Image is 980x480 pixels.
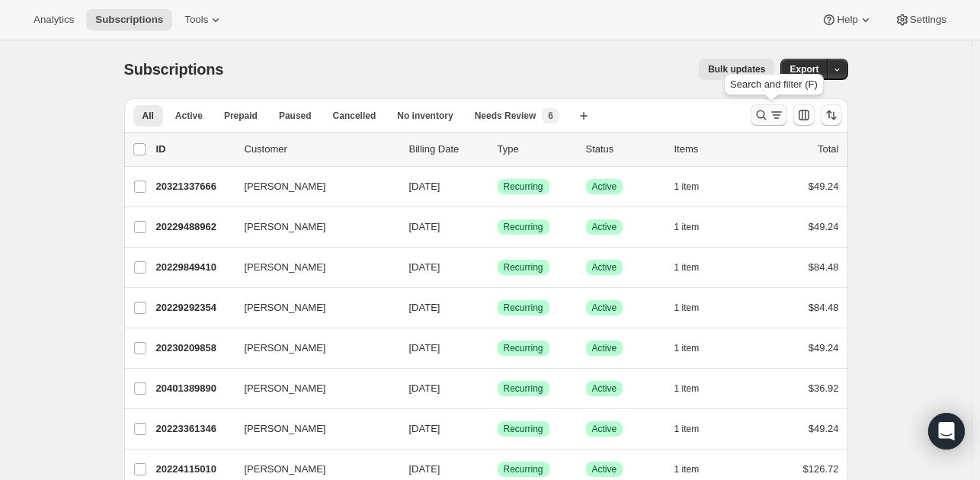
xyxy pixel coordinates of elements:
[699,59,774,80] button: Bulk updates
[837,14,857,26] span: Help
[674,257,716,278] button: 1 item
[156,142,839,157] div: IDCustomerBilling DateTypeStatusItemsTotal
[572,105,596,126] button: Create new view
[156,219,232,235] p: 20229488962
[928,413,965,450] div: Open Intercom Messenger
[235,255,388,280] button: [PERSON_NAME]
[809,181,839,192] span: $49.24
[245,381,326,396] span: [PERSON_NAME]
[793,104,815,126] button: Customize table column order and visibility
[86,9,172,30] button: Subscriptions
[809,423,839,434] span: $49.24
[504,221,543,233] span: Recurring
[245,142,397,157] p: Customer
[548,110,553,122] span: 6
[821,104,842,126] button: Sort the results
[156,142,232,157] p: ID
[592,221,617,233] span: Active
[184,14,208,26] span: Tools
[245,300,326,315] span: [PERSON_NAME]
[674,181,700,193] span: 1 item
[156,179,232,194] p: 20321337666
[674,418,716,440] button: 1 item
[235,215,388,239] button: [PERSON_NAME]
[235,174,388,199] button: [PERSON_NAME]
[592,463,617,475] span: Active
[674,302,700,314] span: 1 item
[224,110,258,122] span: Prepaid
[674,297,716,318] button: 1 item
[156,260,232,275] p: 20229849410
[409,463,440,475] span: [DATE]
[674,176,716,197] button: 1 item
[708,63,765,75] span: Bulk updates
[175,110,203,122] span: Active
[156,257,839,278] div: 20229849410[PERSON_NAME][DATE]SuccessRecurringSuccessActive1 item$84.48
[156,176,839,197] div: 20321337666[PERSON_NAME][DATE]SuccessRecurringSuccessActive1 item$49.24
[409,142,485,157] p: Billing Date
[156,459,839,480] div: 20224115010[PERSON_NAME][DATE]SuccessRecurringSuccessActive1 item$126.72
[235,336,388,360] button: [PERSON_NAME]
[504,261,543,274] span: Recurring
[245,179,326,194] span: [PERSON_NAME]
[818,142,838,157] p: Total
[24,9,83,30] button: Analytics
[156,216,839,238] div: 20229488962[PERSON_NAME][DATE]SuccessRecurringSuccessActive1 item$49.24
[245,260,326,275] span: [PERSON_NAME]
[409,423,440,434] span: [DATE]
[674,463,700,475] span: 1 item
[504,463,543,475] span: Recurring
[592,181,617,193] span: Active
[674,261,700,274] span: 1 item
[504,423,543,435] span: Recurring
[592,261,617,274] span: Active
[143,110,154,122] span: All
[886,9,956,30] button: Settings
[124,61,224,78] span: Subscriptions
[809,302,839,313] span: $84.48
[397,110,453,122] span: No inventory
[586,142,662,157] p: Status
[504,382,543,395] span: Recurring
[409,181,440,192] span: [DATE]
[910,14,946,26] span: Settings
[156,381,232,396] p: 20401389890
[235,417,388,441] button: [PERSON_NAME]
[674,382,700,395] span: 1 item
[809,221,839,232] span: $49.24
[156,300,232,315] p: 20229292354
[812,9,882,30] button: Help
[674,342,700,354] span: 1 item
[789,63,818,75] span: Export
[34,14,74,26] span: Analytics
[674,423,700,435] span: 1 item
[235,296,388,320] button: [PERSON_NAME]
[245,341,326,356] span: [PERSON_NAME]
[333,110,376,122] span: Cancelled
[674,142,751,157] div: Items
[175,9,232,30] button: Tools
[809,342,839,354] span: $49.24
[245,421,326,437] span: [PERSON_NAME]
[674,221,700,233] span: 1 item
[235,376,388,401] button: [PERSON_NAME]
[674,459,716,480] button: 1 item
[156,378,839,399] div: 20401389890[PERSON_NAME][DATE]SuccessRecurringSuccessActive1 item$36.92
[592,382,617,395] span: Active
[279,110,312,122] span: Paused
[674,338,716,359] button: 1 item
[674,378,716,399] button: 1 item
[156,418,839,440] div: 20223361346[PERSON_NAME][DATE]SuccessRecurringSuccessActive1 item$49.24
[809,382,839,394] span: $36.92
[592,342,617,354] span: Active
[409,342,440,354] span: [DATE]
[674,216,716,238] button: 1 item
[751,104,787,126] button: Search and filter results
[592,423,617,435] span: Active
[504,181,543,193] span: Recurring
[245,219,326,235] span: [PERSON_NAME]
[504,342,543,354] span: Recurring
[592,302,617,314] span: Active
[245,462,326,477] span: [PERSON_NAME]
[156,338,839,359] div: 20230209858[PERSON_NAME][DATE]SuccessRecurringSuccessActive1 item$49.24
